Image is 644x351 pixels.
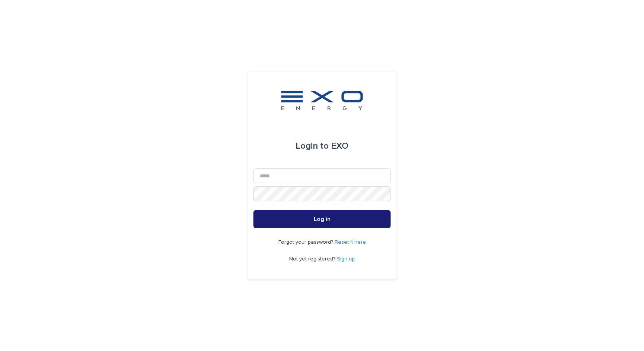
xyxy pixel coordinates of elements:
div: EXO [296,136,348,156]
img: FKS5r6ZBThi8E5hshIGi [280,89,364,112]
span: Log in [314,216,331,222]
span: Not yet registered? [289,256,337,262]
a: Reset it here [335,240,366,245]
button: Log in [253,210,391,228]
span: Login to [296,142,329,151]
span: Forgot your password? [278,240,335,245]
a: Sign up [337,256,355,262]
